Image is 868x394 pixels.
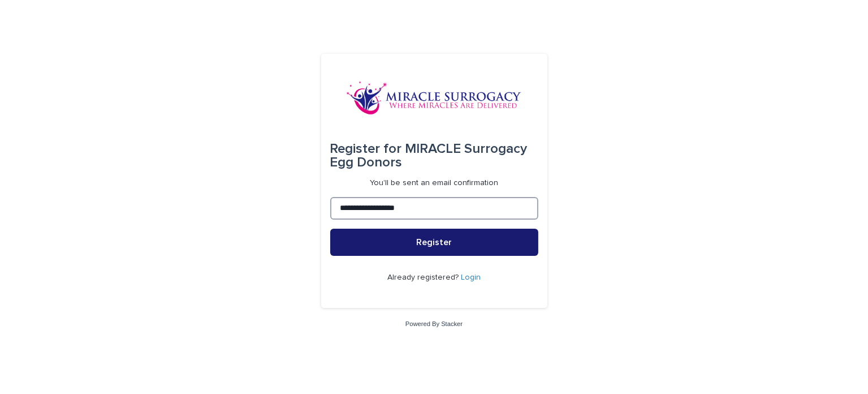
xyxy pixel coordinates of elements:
img: OiFFDOGZQuirLhrlO1ag [346,81,521,115]
span: Already registered? [387,273,461,281]
a: Powered By Stacker [405,320,463,327]
span: Register for [330,142,402,156]
span: Register [416,238,452,247]
button: Register [330,229,538,256]
div: MIRACLE Surrogacy Egg Donors [330,133,538,178]
p: You'll be sent an email confirmation [370,178,498,188]
a: Login [461,273,481,281]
